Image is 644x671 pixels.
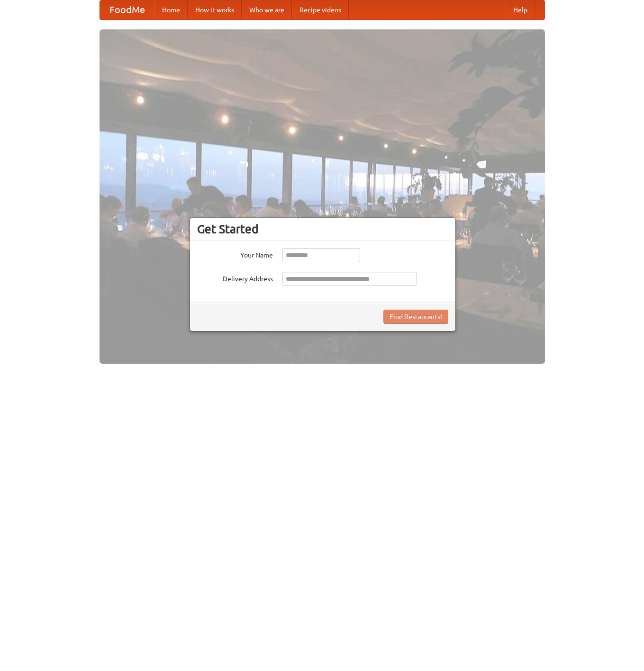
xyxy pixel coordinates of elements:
[197,272,273,284] label: Delivery Address
[100,0,154,19] a: FoodMe
[197,248,273,260] label: Your Name
[188,0,242,19] a: How it works
[242,0,292,19] a: Who we are
[383,310,448,324] button: Find Restaurants!
[197,222,448,236] h3: Get Started
[292,0,349,19] a: Recipe videos
[154,0,188,19] a: Home
[506,0,535,19] a: Help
